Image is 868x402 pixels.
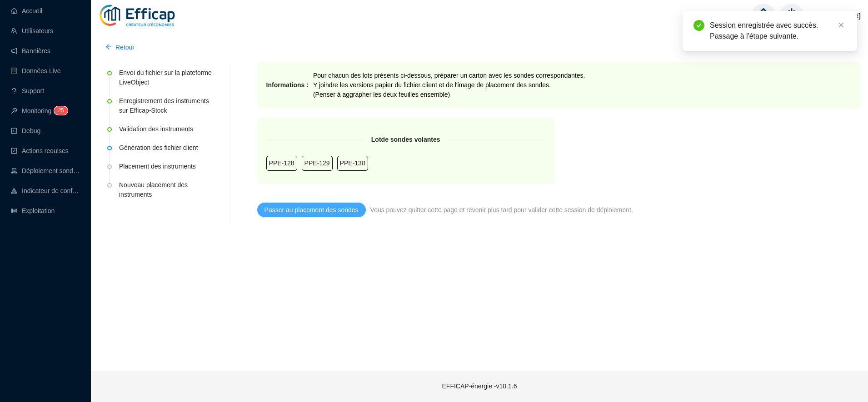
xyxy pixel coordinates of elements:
sup: 25 [54,106,67,115]
span: close [838,22,844,28]
span: EFFICAP-énergie - v10.1.6 [442,382,517,390]
div: Validation des instruments [119,124,216,134]
div: Envoi du fichier sur la plateforme LiveObject [119,68,216,87]
a: notificationBannières [11,47,50,55]
span: Retour [115,43,135,52]
div: Nouveau placement des instruments [119,180,216,202]
strong: Lot de sondes volantes [371,136,440,143]
a: heat-mapIndicateur de confort [11,187,80,194]
span: (Penser à aggrapher les deux feuilles ensemble) [313,91,450,98]
span: Y joindre les versions papier du fichier client et de l'image de placement des sondes. [313,81,551,89]
div: PPE-128 [266,156,297,171]
div: Enregistrement des instruments sur Efficap-Stock [119,96,216,115]
a: Close [836,20,846,30]
img: power [779,4,804,28]
span: 5 [61,107,64,114]
span: check-square [11,148,17,154]
button: Passer au placement des sondes [257,203,366,217]
div: Placement des instruments [119,162,216,171]
strong: Informations : [266,81,309,89]
span: check-circle [693,20,704,31]
span: home [755,8,772,24]
a: clusterDéploiement sondes [11,167,80,174]
a: codeDebug [11,127,40,134]
div: PPE-129 [302,156,333,171]
span: Actions requises [22,147,69,154]
div: PPE-130 [337,156,368,171]
span: Vous pouvez quitter cette page et revenir plus tard pour valider cette session de déploiement. [370,206,633,213]
a: slidersExploitation [11,207,55,214]
span: 2 [58,107,61,114]
span: Passer au placement des sondes [264,205,359,215]
button: Retour [98,40,142,55]
a: questionSupport [11,87,44,94]
a: databaseDonnées Live [11,67,61,74]
span: [PERSON_NAME] [808,1,861,30]
div: Session enregistrée avec succès. Passage à l'étape suivante. [710,20,846,42]
a: teamUtilisateurs [11,27,53,35]
div: Génération des fichier client [119,143,216,153]
a: monitorMonitoring25 [11,107,65,114]
span: arrow-left [105,44,112,50]
a: homeAccueil [11,7,42,15]
span: Pour chacun des lots présents ci-dessous, préparer un carton avec les sondes correspondantes. [313,72,585,79]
